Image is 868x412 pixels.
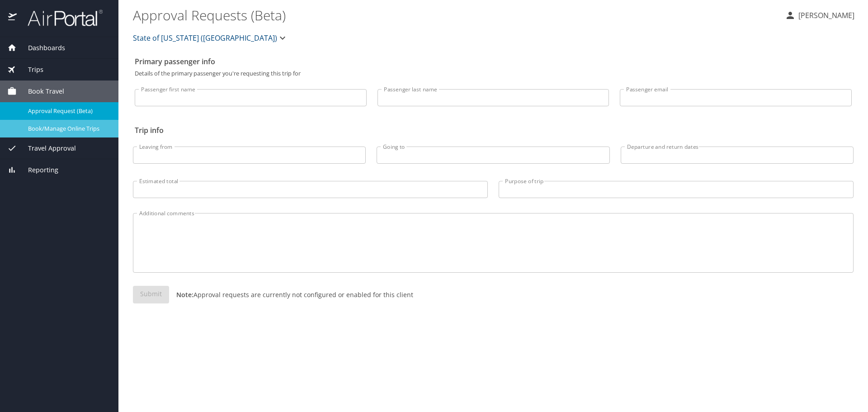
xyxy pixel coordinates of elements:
p: Approval requests are currently not configured or enabled for this client [169,290,413,299]
h2: Primary passenger info [135,54,852,69]
span: State of [US_STATE] ([GEOGRAPHIC_DATA]) [133,32,277,44]
span: Book Travel [17,86,64,96]
strong: Note: [176,290,193,299]
button: [PERSON_NAME] [781,7,858,24]
button: State of [US_STATE] ([GEOGRAPHIC_DATA]) [129,29,292,47]
h1: Approval Requests (Beta) [133,1,778,29]
span: Book/Manage Online Trips [28,124,108,133]
h2: Trip info [135,123,852,137]
span: Approval Request (Beta) [28,107,108,115]
p: [PERSON_NAME] [796,10,854,21]
p: Details of the primary passenger you're requesting this trip for [135,71,852,76]
span: Reporting [17,165,58,175]
img: airportal-logo.png [18,9,103,27]
span: Trips [17,65,43,75]
img: icon-airportal.png [8,9,18,27]
span: Travel Approval [17,143,76,153]
span: Dashboards [17,43,65,53]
